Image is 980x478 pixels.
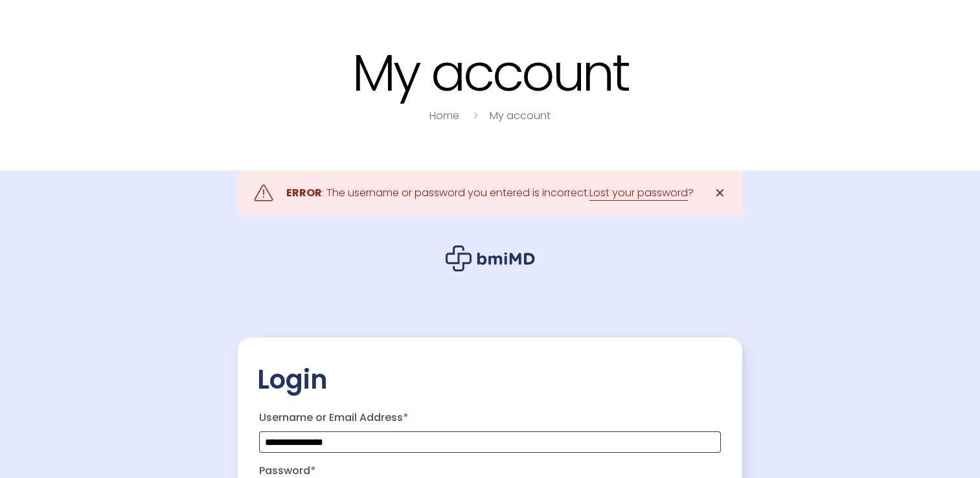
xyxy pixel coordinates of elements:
[468,108,483,123] i: breadcrumbs separator
[82,45,898,100] h1: My account
[257,363,723,396] h2: Login
[286,184,694,202] div: : The username or password you entered is incorrect. ?
[259,407,721,428] label: Username or Email Address
[714,184,725,202] span: ✕
[589,185,688,201] a: Lost your password
[707,180,733,206] a: ✕
[429,108,459,123] a: Home
[490,108,551,123] a: My account
[286,185,322,200] strong: ERROR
